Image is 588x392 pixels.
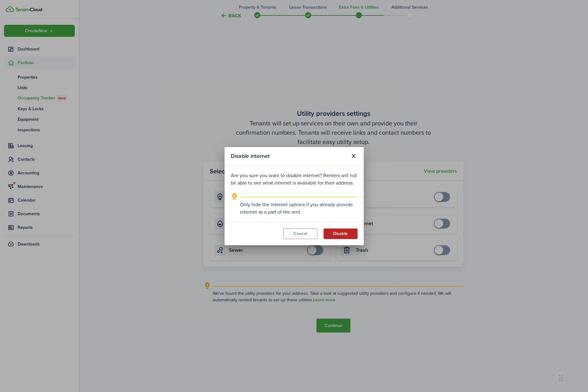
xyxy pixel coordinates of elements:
[231,193,238,200] i: outline
[482,325,588,392] iframe: Chat Widget
[240,201,358,216] explanation-description: Only hide the internet options if you already provide internet as a part of the rent.
[324,229,358,239] button: Disable
[559,368,563,387] div: Drag
[231,150,347,162] modal-title: Disable internet
[349,151,359,161] button: Close modal
[283,229,317,239] button: Cancel
[231,172,358,187] p: Are you sure you want to disable internet? Renters will not be able to see what internet is avail...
